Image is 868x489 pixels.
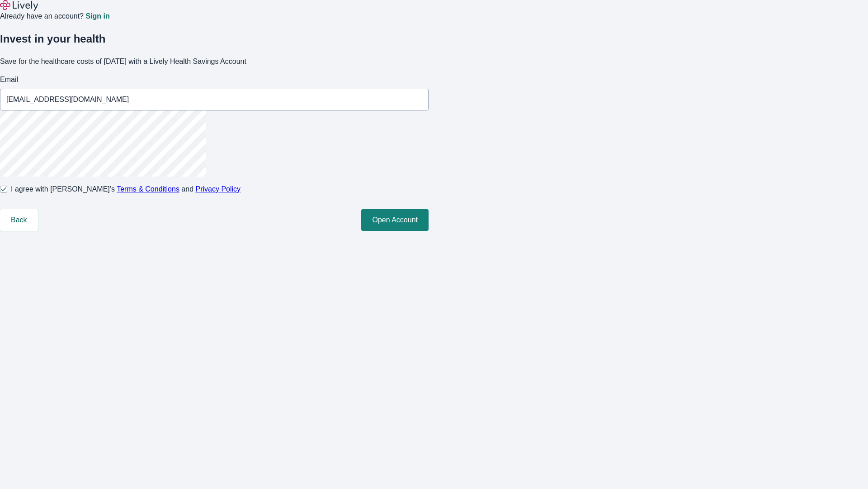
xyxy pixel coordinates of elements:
[117,185,179,193] a: Terms & Conditions
[361,209,429,231] button: Open Account
[196,185,241,193] a: Privacy Policy
[85,13,109,20] a: Sign in
[11,184,241,195] span: I agree with [PERSON_NAME]’s and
